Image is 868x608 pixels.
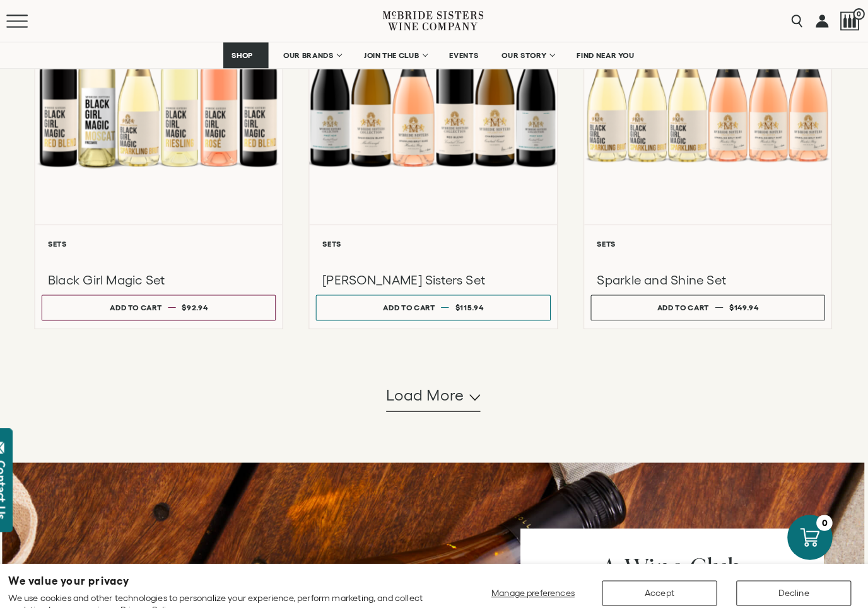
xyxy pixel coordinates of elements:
a: Privacy Policy. [129,591,184,601]
h6: Sets [57,234,274,242]
span: EVENTS [450,50,478,59]
span: Load more [388,376,464,397]
div: Add to cart [653,291,704,310]
a: SHOP [229,42,273,67]
span: $149.94 [723,296,752,305]
div: Add to cart [118,291,169,310]
h2: We value your privacy [19,563,442,573]
a: OUR BRANDS [279,42,352,67]
button: Load more [388,372,480,402]
button: Mobile Menu Trigger [17,15,62,27]
h3: Sparkle and Shine Set [594,266,811,282]
div: Add to cart [385,291,436,310]
h3: [PERSON_NAME] Sisters Set [325,266,542,282]
span: $115.94 [455,296,483,305]
a: OUR STORY [493,42,560,67]
button: Add to cart $115.94 [319,288,548,313]
h6: Sets [325,234,542,242]
span: $92.94 [189,296,214,305]
h6: Sets [594,234,811,242]
span: FIND NEAR YOU [575,50,631,59]
span: SHOP [237,50,259,59]
a: FIND NEAR YOU [566,42,640,67]
a: EVENTS [442,42,486,67]
button: Decline [730,568,843,592]
span: OUR STORY [501,50,545,59]
p: We use cookies and other technologies to personalize your experience, perform marketing, and coll... [19,579,442,602]
button: Add to cart $149.94 [588,288,817,313]
span: OUR BRANDS [288,50,337,59]
span: 0 [845,8,856,20]
div: 0 [809,503,824,519]
h3: Black Girl Magic Set [57,266,274,282]
button: Accept [599,568,712,592]
button: Add to cart $92.94 [51,288,280,313]
button: Manage preferences [483,568,580,592]
span: Manage preferences [491,575,572,585]
a: JOIN THE CLUB [358,42,436,67]
span: JOIN THE CLUB [367,50,421,59]
div: Contact Us [6,450,18,508]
